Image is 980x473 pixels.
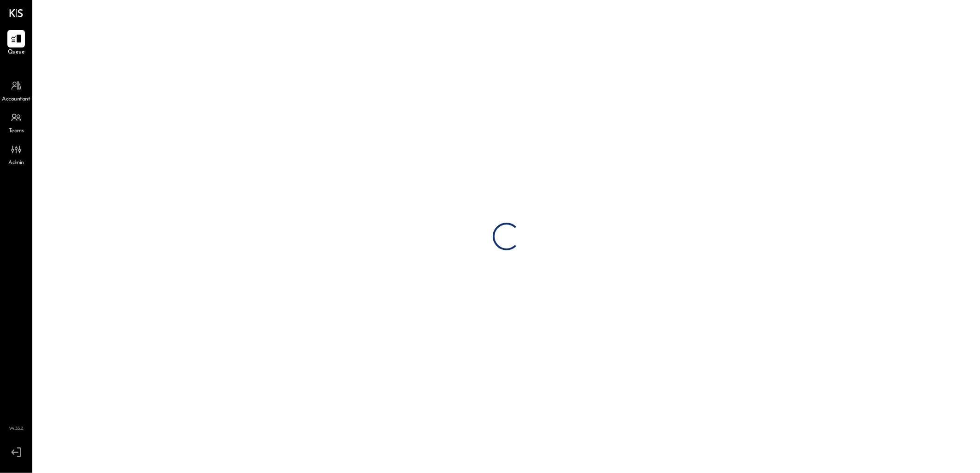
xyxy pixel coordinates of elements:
a: Queue [0,30,32,57]
span: Accountant [2,95,30,104]
span: Teams [9,127,24,136]
a: Teams [0,109,32,136]
span: Queue [8,48,25,57]
span: Admin [8,159,24,167]
a: Admin [0,141,32,167]
a: Accountant [0,77,32,104]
